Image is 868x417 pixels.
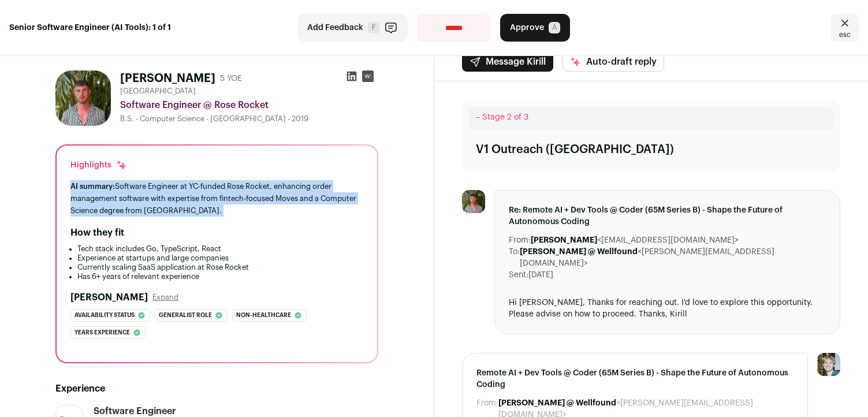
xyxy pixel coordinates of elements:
[77,263,363,272] li: Currently scaling SaaS application at Rose Rocket
[482,113,528,121] span: Stage 2 of 3
[297,14,408,42] button: Add Feedback F
[562,52,664,72] button: Auto-draft reply
[55,70,111,126] img: 64a5c3f37d4acab88492a000991fedc268f7bc7dc652d0a59f8548d10a0715fe.jpg
[70,291,148,304] h2: [PERSON_NAME]
[520,248,638,256] b: [PERSON_NAME] @ Wellfound
[531,234,739,246] dd: <[EMAIL_ADDRESS][DOMAIN_NAME]>
[74,310,135,321] span: Availability status
[549,22,560,33] span: A
[520,246,826,269] dd: <[PERSON_NAME][EMAIL_ADDRESS][DOMAIN_NAME]>
[368,22,379,33] span: F
[77,244,363,254] li: Tech stack includes Go, TypeScript, React
[509,246,520,269] dt: To:
[498,399,616,407] b: [PERSON_NAME] @ Wellfound
[70,183,115,190] span: AI summary:
[531,236,597,244] b: [PERSON_NAME]
[509,269,528,281] dt: Sent:
[476,142,674,158] div: V1 Outreach ([GEOGRAPHIC_DATA])
[120,114,378,124] div: B.S. - Computer Science - [GEOGRAPHIC_DATA] - 2019
[839,30,851,39] span: esc
[220,73,242,84] div: 5 YOE
[831,14,859,42] a: Close
[307,22,363,33] span: Add Feedback
[70,226,124,240] h2: How they fit
[152,293,178,302] button: Expand
[462,52,553,72] button: Message Kirill
[462,190,485,213] img: 64a5c3f37d4acab88492a000991fedc268f7bc7dc652d0a59f8548d10a0715fe.jpg
[74,327,130,338] span: Years experience
[509,234,531,246] dt: From:
[236,310,291,321] span: Non-healthcare
[509,204,826,228] span: Re: Remote AI + Dev Tools @ Coder (65M Series B) - Shape the Future of Autonomous Coding
[120,70,215,87] h1: [PERSON_NAME]
[817,353,840,376] img: 6494470-medium_jpg
[159,310,212,321] span: Generalist role
[510,22,544,33] span: Approve
[500,14,570,42] button: Approve A
[9,22,171,33] strong: Senior Software Engineer (AI Tools): 1 of 1
[70,159,128,171] div: Highlights
[77,272,363,281] li: Has 6+ years of relevant experience
[120,87,196,96] span: [GEOGRAPHIC_DATA]
[528,269,553,281] dd: [DATE]
[77,254,363,263] li: Experience at startups and large companies
[509,297,826,320] div: Hi [PERSON_NAME], Thanks for reaching out. I'd love to explore this opportunity. Please advise on...
[120,98,378,112] div: Software Engineer @ Rose Rocket
[476,367,794,390] span: Remote AI + Dev Tools @ Coder (65M Series B) - Shape the Future of Autonomous Coding
[55,382,378,396] h2: Experience
[70,180,363,217] div: Software Engineer at YC-funded Rose Rocket, enhancing order management software with expertise fr...
[476,113,480,121] span: –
